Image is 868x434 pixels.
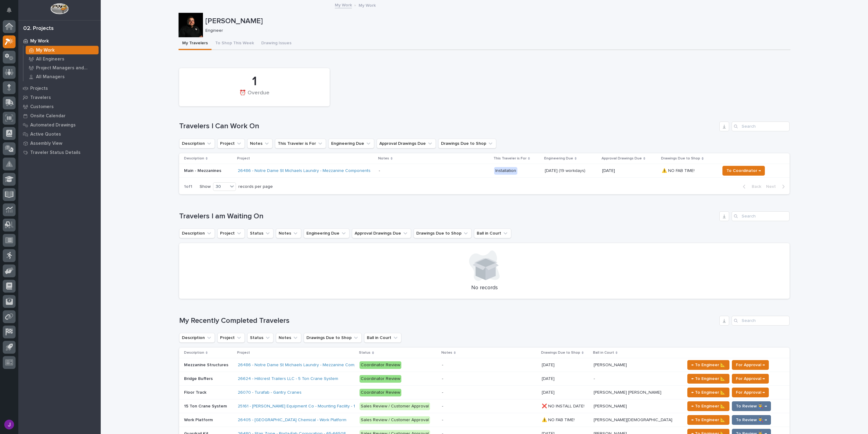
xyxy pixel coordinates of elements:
[602,155,642,162] p: Approval Drawings Due
[276,333,301,343] button: Notes
[594,416,674,423] p: [PERSON_NAME][DEMOGRAPHIC_DATA]
[24,64,101,72] a: Project Managers and Engineers
[732,316,790,326] input: Search
[30,86,48,91] p: Projects
[304,228,349,238] button: Engineering Due
[36,74,65,80] p: All Managers
[736,416,767,424] span: To Review 👨‍🏭 →
[594,389,663,395] p: [PERSON_NAME] [PERSON_NAME]
[18,148,101,157] a: Traveler Status Details
[217,228,245,238] button: Project
[328,139,374,148] button: Engineering Due
[213,184,228,190] div: 30
[359,2,376,8] p: My Work
[474,228,511,238] button: Ball in Court
[179,179,197,194] p: 1 of 1
[179,228,215,238] button: Description
[594,375,596,381] p: -
[687,401,729,411] button: ← To Engineer 📐
[30,141,62,146] p: Assembly View
[18,139,101,148] a: Assembly View
[275,139,326,148] button: This Traveler is For
[18,102,101,111] a: Customers
[687,374,729,384] button: ← To Engineer 📐
[184,361,230,368] p: Mezzanine Structures
[736,389,765,396] span: For Approval →
[691,375,725,382] span: ← To Engineer 📐
[179,386,790,399] tr: Floor TrackFloor Track 26070 - Turafab - Gantry Cranes Coordinator Review- [DATE][DATE] [PERSON_N...
[542,403,586,409] p: ❌ NO INSTALL DATE!
[212,37,258,50] button: To Shop This Week
[18,120,101,129] a: Automated Drawings
[205,17,788,26] p: [PERSON_NAME]
[184,416,214,423] p: Work Platform
[247,333,273,343] button: Status
[442,376,443,381] div: -
[18,111,101,120] a: Onsite Calendar
[691,389,725,396] span: ← To Engineer 📐
[190,90,319,103] div: ⏰ Overdue
[360,361,401,369] div: Coordinator Review
[691,361,725,369] span: ← To Engineer 📐
[238,376,338,381] a: 26624 - Hillcrest Trailers LLC - 5 Ton Crane System
[441,349,452,356] p: Notes
[184,168,233,173] p: Main - Mezzanines
[732,122,790,131] input: Search
[184,375,214,381] p: Bridge Buffers
[238,404,379,409] a: 25161 - [PERSON_NAME] Equipment Co - Mounting Facility - 15 Ton Crane
[732,374,769,384] button: For Approval →
[359,349,371,356] p: Status
[30,104,54,110] p: Customers
[335,1,352,8] a: My Work
[179,139,215,148] button: Description
[442,404,443,409] div: -
[442,363,443,368] div: -
[542,416,576,423] p: ⚠️ NO FAB TIME!
[24,55,101,63] a: All Engineers
[544,155,573,162] p: Engineering Due
[238,418,346,423] a: 26405 - [GEOGRAPHIC_DATA] Chemical - Work Platform
[179,164,790,178] tr: Main - Mezzanines26486 - Notre Dame St Michaels Laundry - Mezzanine Components - Installation[DAT...
[24,46,101,54] a: My Work
[30,113,66,119] p: Onsite Calendar
[50,3,68,14] img: Workspace Logo
[542,361,556,368] p: [DATE]
[364,333,401,343] button: Ball in Court
[24,72,101,81] a: All Managers
[179,358,790,372] tr: Mezzanine StructuresMezzanine Structures 26486 - Notre Dame St Michaels Laundry - Mezzanine Compo...
[3,418,16,431] button: users-avatar
[494,167,517,175] div: Installation
[36,48,55,53] p: My Work
[360,416,430,424] div: Sales Review / Customer Approval
[238,184,273,189] p: records per page
[18,93,101,102] a: Travelers
[360,389,401,396] div: Coordinator Review
[732,360,769,370] button: For Approval →
[3,4,16,16] button: Notifications
[732,211,790,221] input: Search
[379,168,380,173] div: -
[179,122,717,131] h1: Travelers I Can Work On
[184,403,228,409] p: 15 Ton Crane System
[542,389,556,395] p: [DATE]
[378,155,389,162] p: Notes
[200,184,211,189] p: Show
[593,349,614,356] p: Ball in Court
[687,388,729,397] button: ← To Engineer 📐
[732,388,769,397] button: For Approval →
[414,228,472,238] button: Drawings Due to Shop
[687,360,729,370] button: ← To Engineer 📐
[238,390,302,395] a: 26070 - Turafab - Gantry Cranes
[238,168,371,173] a: 26486 - Notre Dame St Michaels Laundry - Mezzanine Components
[594,361,628,368] p: [PERSON_NAME]
[30,150,81,155] p: Traveler Status Details
[205,28,786,33] p: Engineer
[190,74,319,89] div: 1
[18,36,101,46] a: My Work
[442,390,443,395] div: -
[30,95,51,100] p: Travelers
[732,401,771,411] button: To Review 👨‍🏭 →
[691,403,725,410] span: ← To Engineer 📐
